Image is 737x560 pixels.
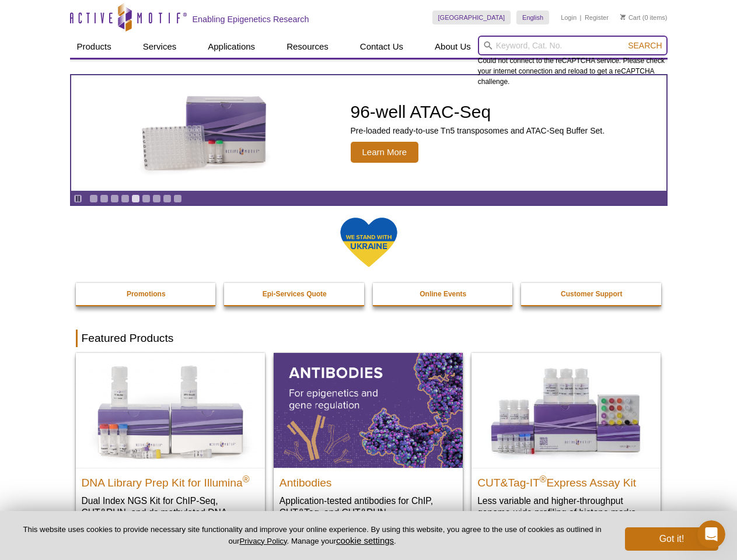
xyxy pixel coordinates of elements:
a: [GEOGRAPHIC_DATA] [432,10,511,24]
a: Epi-Services Quote [224,283,365,305]
a: Products [70,36,118,58]
a: About Us [428,36,478,58]
a: Go to slide 9 [173,194,182,203]
a: Cart [620,13,641,22]
h2: Antibodies [280,471,457,489]
strong: Customer Support [561,290,622,298]
li: | [580,10,582,24]
a: Go to slide 5 [131,194,140,203]
a: DNA Library Prep Kit for Illumina DNA Library Prep Kit for Illumina® Dual Index NGS Kit for ChIP-... [76,353,265,541]
a: Contact Us [353,36,410,58]
a: Active Motif Kit photo 96-well ATAC-Seq Pre-loaded ready-to-use Tn5 transposomes and ATAC-Seq Buf... [71,75,666,191]
button: Got it! [625,527,718,551]
h2: CUT&Tag-IT Express Assay Kit [477,471,655,489]
sup: ® [243,474,250,484]
a: Register [585,13,609,22]
a: Resources [280,36,336,58]
img: Active Motif Kit photo [132,89,278,177]
a: Toggle autoplay [74,194,82,203]
a: Go to slide 6 [142,194,151,203]
a: Privacy Policy [239,537,287,545]
a: Promotions [76,283,217,305]
h2: 96-well ATAC-Seq [351,103,605,121]
img: All Antibodies [274,353,463,467]
a: Go to slide 2 [100,194,109,203]
h2: Enabling Epigenetics Research [193,14,309,24]
p: Application-tested antibodies for ChIP, CUT&Tag, and CUT&RUN. [280,495,457,519]
strong: Promotions [127,290,166,298]
button: Search [624,40,665,51]
h2: Featured Products [76,330,662,347]
strong: Epi-Services Quote [263,290,327,298]
a: All Antibodies Antibodies Application-tested antibodies for ChIP, CUT&Tag, and CUT&RUN. [274,353,463,530]
a: Online Events [373,283,514,305]
strong: Online Events [420,290,466,298]
sup: ® [540,474,547,484]
a: English [516,10,549,24]
p: This website uses cookies to provide necessary site functionality and improve your online experie... [19,524,606,547]
a: Go to slide 4 [121,194,130,203]
img: Your Cart [620,14,626,20]
p: Dual Index NGS Kit for ChIP-Seq, CUT&RUN, and ds methylated DNA assays. [82,495,259,530]
a: CUT&Tag-IT® Express Assay Kit CUT&Tag-IT®Express Assay Kit Less variable and higher-throughput ge... [471,353,661,530]
iframe: Intercom live chat [697,520,725,548]
span: Search [628,41,662,50]
a: Customer Support [521,283,662,305]
div: Could not connect to the reCAPTCHA service. Please check your internet connection and reload to g... [478,36,668,87]
h2: DNA Library Prep Kit for Illumina [82,471,259,489]
img: We Stand With Ukraine [340,216,398,268]
a: Go to slide 8 [163,194,172,203]
a: Go to slide 7 [152,194,161,203]
span: Learn More [351,142,419,163]
li: (0 items) [620,10,668,24]
input: Keyword, Cat. No. [478,36,668,55]
a: Applications [201,36,262,58]
p: Pre-loaded ready-to-use Tn5 transposomes and ATAC-Seq Buffer Set. [351,125,605,136]
a: Login [561,13,577,22]
img: CUT&Tag-IT® Express Assay Kit [471,353,661,467]
p: Less variable and higher-throughput genome-wide profiling of histone marks​. [477,495,655,519]
a: Services [136,36,184,58]
button: cookie settings [336,535,394,545]
img: DNA Library Prep Kit for Illumina [76,353,265,467]
a: Go to slide 3 [110,194,119,203]
article: 96-well ATAC-Seq [71,75,666,191]
a: Go to slide 1 [89,194,98,203]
